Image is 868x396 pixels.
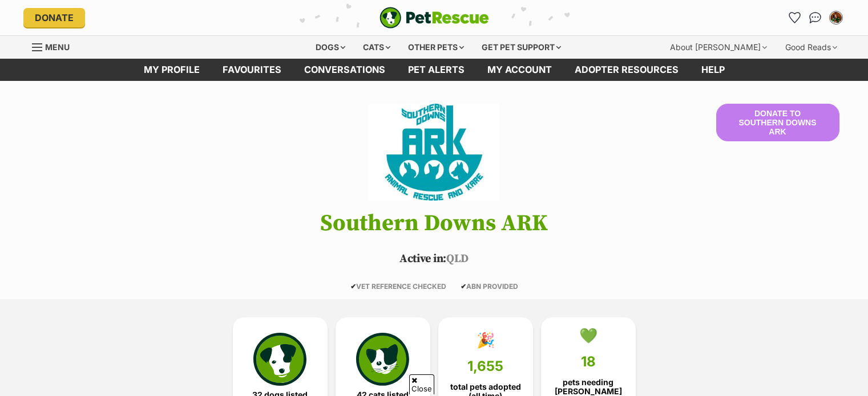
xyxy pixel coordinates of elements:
a: Favourites [211,59,293,81]
a: PetRescue [380,7,489,28]
img: chat-41dd97257d64d25036548639549fe6c8038ab92f7586957e7f3b1b290dea8141.svg [809,12,821,23]
div: Other pets [400,36,472,59]
button: My account [827,9,845,27]
a: Donate [23,8,85,27]
ul: Account quick links [786,9,845,27]
div: Dogs [308,36,353,59]
span: Active in: [399,252,446,266]
div: About [PERSON_NAME] [662,36,775,59]
span: 1,655 [467,358,503,374]
img: petrescue-icon-eee76f85a60ef55c4a1927667547b313a7c0e82042636edf73dce9c88f694885.svg [253,333,306,385]
a: conversations [293,59,397,81]
div: 💚 [579,327,597,344]
img: cat-icon-068c71abf8fe30c970a85cd354bc8e23425d12f6e8612795f06af48be43a487a.svg [356,333,409,385]
img: Emily Menger profile pic [830,12,842,23]
img: Southern Downs ARK [369,104,499,201]
div: 🎉 [477,332,495,349]
a: My account [476,59,563,81]
span: VET REFERENCE CHECKED [350,282,446,291]
div: Good Reads [777,36,845,59]
a: Adopter resources [563,59,690,81]
icon: ✔ [350,282,356,291]
a: Help [690,59,736,81]
span: ABN PROVIDED [461,282,518,291]
a: Pet alerts [397,59,476,81]
h1: Southern Downs ARK [15,211,854,236]
div: Get pet support [474,36,569,59]
img: logo-e224e6f780fb5917bec1dbf3a21bbac754714ae5b6737aabdf751b685950b380.svg [380,7,489,28]
icon: ✔ [461,282,466,291]
button: Donate to Southern Downs ARK [716,104,839,141]
a: My profile [132,59,211,81]
span: 18 [581,354,596,370]
p: QLD [15,251,854,268]
a: Favourites [786,9,804,27]
a: Menu [32,36,78,56]
div: Cats [355,36,398,59]
a: Conversations [806,9,825,27]
span: Menu [45,42,70,52]
span: Close [409,374,434,394]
